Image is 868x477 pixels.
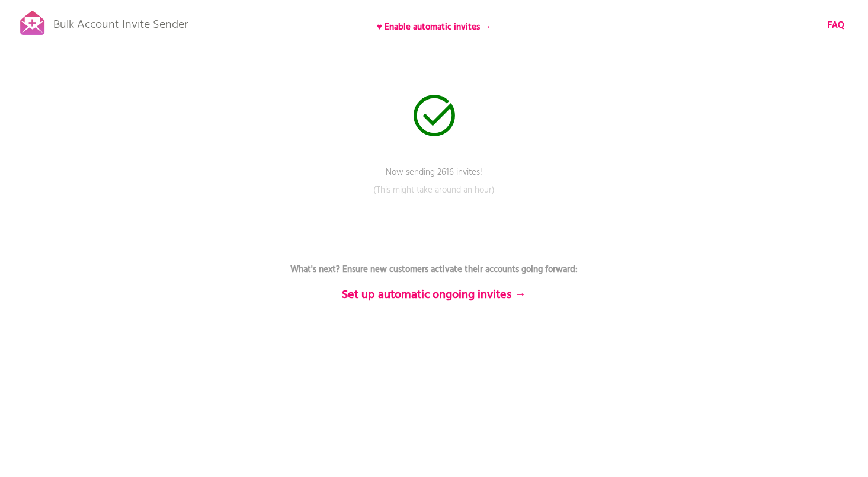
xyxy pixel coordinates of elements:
[290,262,578,277] b: What's next? Ensure new customers activate their accounts going forward:
[377,20,491,34] b: ♥ Enable automatic invites →
[257,184,612,213] p: (This might take around an hour)
[828,19,844,32] a: FAQ
[828,18,844,33] b: FAQ
[342,286,526,305] b: Set up automatic ongoing invites →
[257,166,612,196] p: Now sending 2616 invites!
[53,7,188,37] p: Bulk Account Invite Sender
